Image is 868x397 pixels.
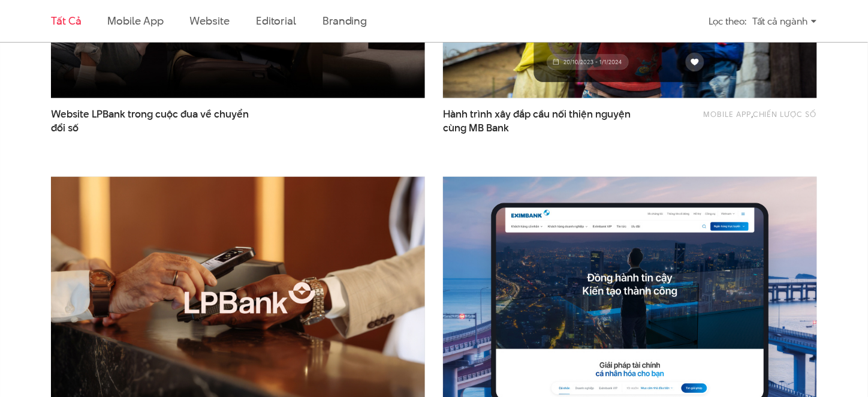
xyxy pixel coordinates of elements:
span: Hành trình xây đắp cầu nối thiện nguyện [443,107,649,135]
a: Editorial [256,13,296,28]
span: đổi số [51,121,79,135]
div: Tất cả ngành [752,11,817,32]
a: Branding [323,13,367,28]
span: Website LPBank trong cuộc đua về chuyển [51,107,257,135]
div: , [667,107,817,129]
div: Lọc theo: [709,11,746,32]
a: Tất cả [51,13,81,28]
a: Website LPBank trong cuộc đua về chuyểnđổi số [51,107,257,135]
a: Chiến lược số [753,109,817,119]
a: Hành trình xây đắp cầu nối thiện nguyệncùng MB Bank [443,107,649,135]
a: Mobile app [107,13,163,28]
span: cùng MB Bank [443,121,509,135]
a: Mobile app [703,109,751,119]
a: Website [190,13,230,28]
